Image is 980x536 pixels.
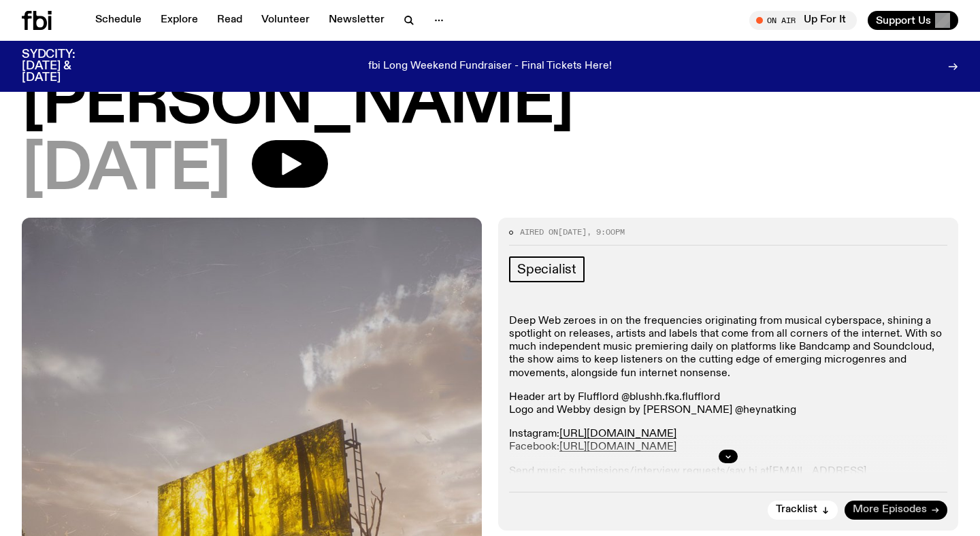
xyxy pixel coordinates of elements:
span: Tracklist [776,505,817,515]
a: Read [209,11,250,30]
h3: SYDCITY: [DATE] & [DATE] [22,49,109,84]
a: [URL][DOMAIN_NAME] [559,429,676,439]
a: Newsletter [321,11,393,30]
p: fbi Long Weekend Fundraiser - Final Tickets Here! [368,61,612,73]
button: Tracklist [768,501,838,520]
button: Support Us [868,11,958,30]
a: Schedule [87,11,150,30]
p: Header art by Flufflord @blushh.fka.flufflord Logo and Webby design by [PERSON_NAME] @heynatking [509,391,947,417]
span: [DATE] [22,140,230,201]
span: [DATE] [558,227,587,237]
a: More Episodes [845,501,947,520]
button: On AirUp For It [749,11,857,30]
p: Instagram: Facebook: [509,428,947,454]
p: Deep Web zeroes in on the frequencies originating from musical cyberspace, shining a spotlight on... [509,315,947,380]
span: , 9:00pm [587,227,625,237]
h1: Deep Web with [PERSON_NAME] [22,12,958,135]
a: Explore [152,11,206,30]
span: More Episodes [853,505,927,515]
span: Specialist [517,262,576,277]
span: Aired on [520,227,558,237]
a: Volunteer [253,11,318,30]
span: Support Us [876,14,931,27]
a: Specialist [509,256,585,282]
